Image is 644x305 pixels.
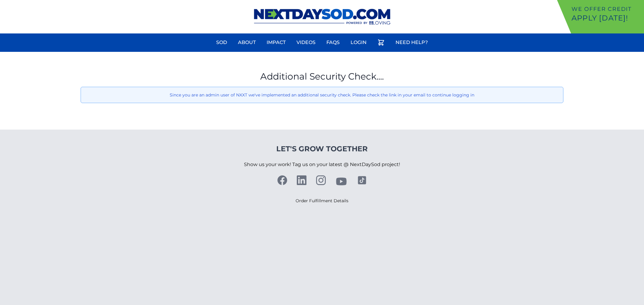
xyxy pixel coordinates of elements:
a: Videos [293,35,319,50]
a: About [234,35,259,50]
h1: Additional Security Check.... [81,71,564,82]
p: Show us your work! Tag us on your latest @ NextDaySod project! [244,154,400,175]
a: Order Fulfillment Details [296,198,348,203]
h4: Let's Grow Together [244,144,400,154]
a: Sod [213,35,231,50]
p: We offer Credit [572,5,642,13]
p: Since you are an admin user of NXXT we've implemented an additional security check. Please check ... [86,92,559,98]
p: Apply [DATE]! [572,13,642,23]
a: Login [347,35,370,50]
a: FAQs [323,35,343,50]
a: Need Help? [392,35,431,50]
a: Impact [263,35,289,50]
